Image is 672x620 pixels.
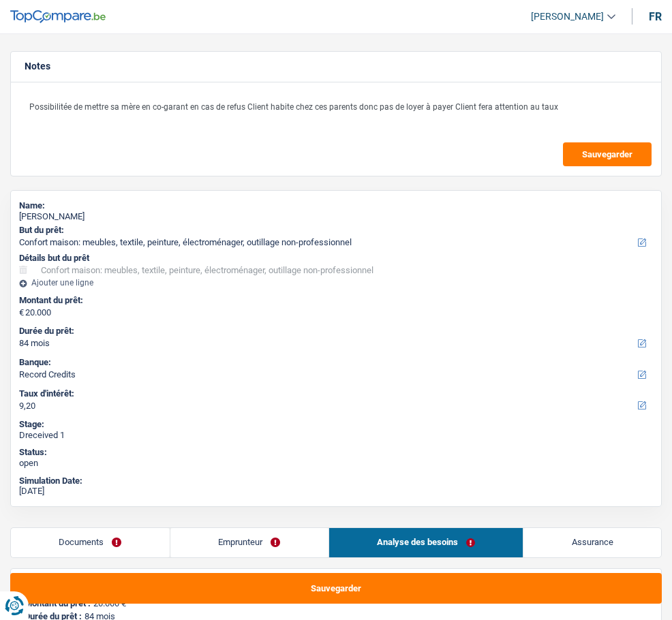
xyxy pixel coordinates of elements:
div: Name: [19,200,653,211]
a: Emprunteur [170,528,329,557]
div: Status: [19,447,653,458]
div: Ajouter une ligne [19,278,653,288]
label: But du prêt: [19,225,650,236]
a: Assurance [523,528,661,557]
div: Dreceived 1 [19,430,653,441]
div: fr [649,10,662,23]
span: [PERSON_NAME] [531,11,604,22]
img: TopCompare Logo [10,10,106,24]
label: Durée du prêt: [19,326,650,337]
div: Simulation Date: [19,476,653,486]
div: Stage: [19,419,653,430]
button: Sauvegarder [10,573,662,604]
a: [PERSON_NAME] [520,5,615,28]
span: Sauvegarder [582,150,632,159]
div: [PERSON_NAME] [19,211,653,222]
label: Banque: [19,357,650,368]
div: Détails but du prêt [19,253,653,264]
button: Sauvegarder [563,142,652,166]
label: Montant du prêt: [19,295,650,306]
span: € [19,307,24,318]
a: Documents [11,528,170,557]
label: Taux d'intérêt: [19,388,650,399]
h5: Notes [25,61,647,72]
a: Analyse des besoins [329,528,523,557]
div: [DATE] [19,486,653,497]
div: open [19,458,653,469]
